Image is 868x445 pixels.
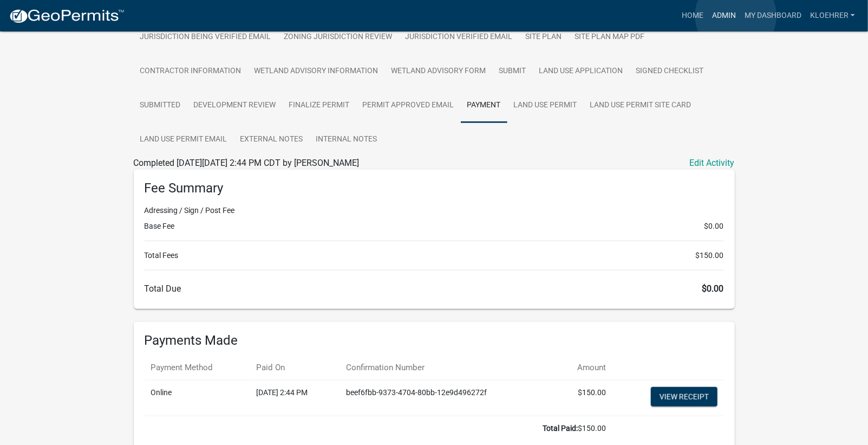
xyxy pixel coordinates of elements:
[677,5,708,26] a: Home
[145,333,724,349] h6: Payments Made
[310,122,384,157] a: Internal Notes
[533,54,630,89] a: Land Use Application
[145,355,250,380] th: Payment Method
[690,157,735,170] a: Edit Activity
[554,355,613,380] th: Amount
[554,380,613,416] td: $150.00
[187,88,283,123] a: Development Review
[250,355,340,380] th: Paid On
[134,20,278,55] a: Jurisdiction Being Verified Email
[584,88,698,123] a: Land Use Permit Site Card
[696,250,724,261] span: $150.00
[134,88,187,123] a: Submitted
[145,205,724,216] li: Adressing / Sign / Post Fee
[507,88,584,123] a: Land Use Permit
[708,5,740,26] a: Admin
[399,20,519,55] a: Jurisdiction verified email
[145,380,250,416] td: Online
[340,355,554,380] th: Confirmation Number
[248,54,385,89] a: Wetland Advisory Information
[543,424,578,433] b: Total Paid:
[134,122,234,157] a: Land Use Permit Email
[145,283,724,294] h6: Total Due
[234,122,310,157] a: External Notes
[569,20,651,55] a: Site Plan Map PDF
[630,54,710,89] a: Signed Checklist
[702,283,724,294] span: $0.00
[806,5,859,26] a: kloehrer
[356,88,461,123] a: Permit Approved Email
[278,20,399,55] a: Zoning Jurisdiction Review
[145,416,613,441] td: $150.00
[145,221,724,232] li: Base Fee
[493,54,533,89] a: Submit
[134,54,248,89] a: Contractor Information
[740,5,806,26] a: My Dashboard
[704,221,724,232] span: $0.00
[651,387,717,407] a: View receipt
[145,250,724,261] li: Total Fees
[461,88,507,123] a: Payment
[250,380,340,416] td: [DATE] 2:44 PM
[145,180,724,196] h6: Fee Summary
[385,54,493,89] a: Wetland Advisory Form
[340,380,554,416] td: beef6fbb-9373-4704-80bb-12e9d496272f
[519,20,569,55] a: Site Plan
[283,88,356,123] a: Finalize Permit
[134,158,360,168] span: Completed [DATE][DATE] 2:44 PM CDT by [PERSON_NAME]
